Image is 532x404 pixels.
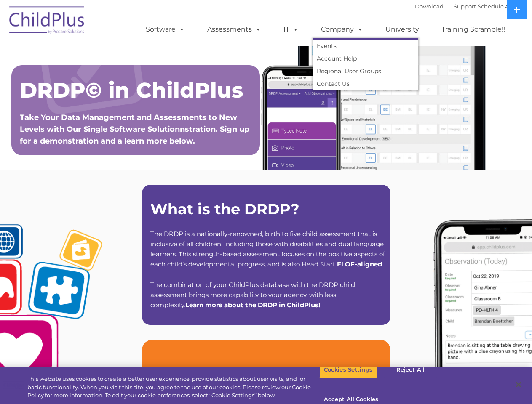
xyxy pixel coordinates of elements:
span: ! [185,301,320,309]
a: Training Scramble!! [433,21,513,38]
button: Cookies Settings [319,361,377,379]
div: This website uses cookies to create a better user experience, provide statistics about user visit... [27,375,319,400]
a: Account Help [313,52,418,65]
span: Take Your Data Management and Assessments to New Levels with Our Single Software Solutionnstratio... [20,113,249,146]
font: | [415,3,527,10]
span: The combination of your ChildPlus database with the DRDP child assessment brings more capability ... [150,281,355,309]
a: Support [454,3,476,10]
a: Schedule A Demo [478,3,527,10]
a: Events [313,40,418,52]
a: University [377,21,428,38]
span: DRDP© in ChildPlus [20,77,243,103]
a: Learn more about the DRDP in ChildPlus [185,301,318,309]
a: Download [415,3,444,10]
span: The DRDP is a nationally-renowned, birth to five child assessment that is inclusive of all childr... [150,230,385,268]
strong: What is the DRDP? [150,200,299,218]
button: Reject All [384,361,437,379]
a: ELOF-aligned [337,260,382,268]
a: Company [313,21,372,38]
img: ChildPlus by Procare Solutions [5,0,89,43]
a: IT [275,21,307,38]
a: Software [137,21,193,38]
a: Regional User Groups [313,65,418,77]
a: Assessments [199,21,270,38]
button: Close [509,375,528,394]
a: Contact Us [313,77,418,90]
